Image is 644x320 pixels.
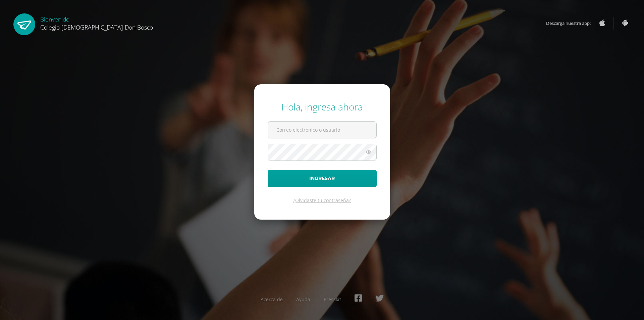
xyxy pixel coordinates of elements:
[268,170,377,187] button: Ingresar
[293,197,351,203] a: ¿Olvidaste tu contraseña?
[40,23,153,31] span: Colegio [DEMOGRAPHIC_DATA] Don Bosco
[324,296,341,303] a: Presskit
[268,100,377,113] div: Hola, ingresa ahora
[261,296,283,303] a: Acerca de
[268,122,376,138] input: Correo electrónico o usuario
[546,17,597,30] span: Descarga nuestra app:
[296,296,310,303] a: Ayuda
[40,13,153,31] div: Bienvenido,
